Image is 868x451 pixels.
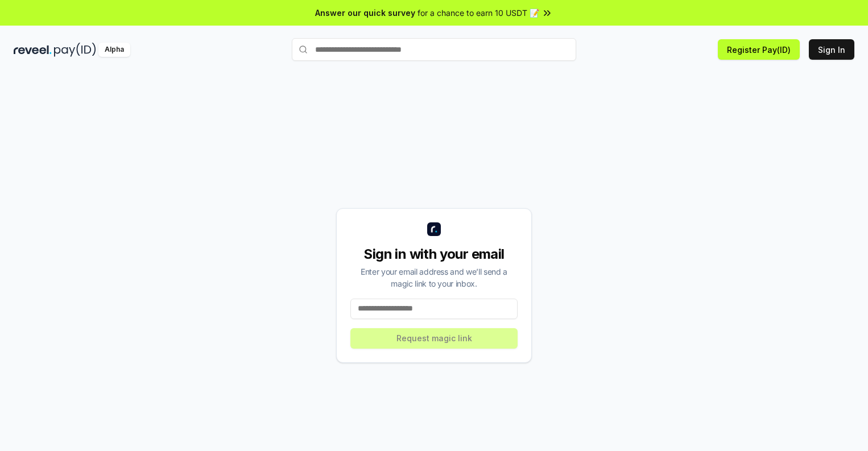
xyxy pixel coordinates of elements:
div: Alpha [98,43,130,57]
span: Answer our quick survey [315,7,415,19]
button: Sign In [809,39,854,60]
div: Sign in with your email [350,245,518,263]
img: logo_small [427,222,441,236]
span: for a chance to earn 10 USDT 📝 [418,7,539,19]
img: reveel_dark [14,43,52,57]
img: pay_id [54,43,96,57]
div: Enter your email address and we’ll send a magic link to your inbox. [350,266,518,289]
button: Register Pay(ID) [718,39,800,60]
